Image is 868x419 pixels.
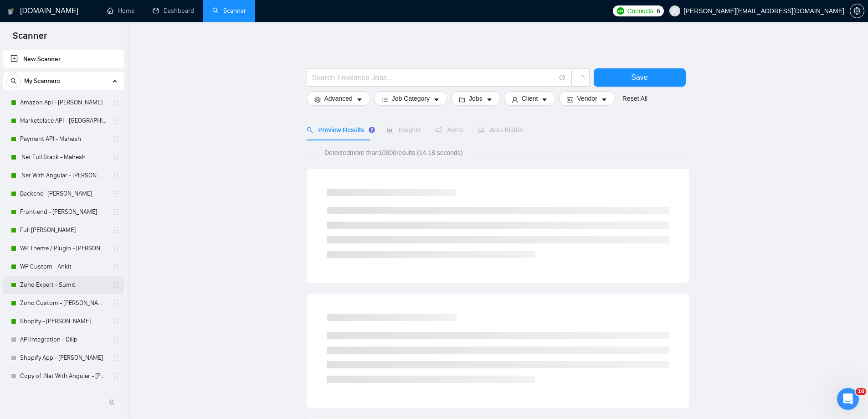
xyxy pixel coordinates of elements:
[622,93,647,103] a: Reset All
[559,91,615,106] button: idcardVendorcaret-down
[486,96,493,103] span: caret-down
[20,331,107,349] a: API Integration - Dilip
[20,185,107,203] a: Backend- [PERSON_NAME]
[387,126,421,134] span: Insights
[435,126,463,134] span: Alerts
[112,208,119,216] span: holder
[469,93,483,103] span: Jobs
[112,354,119,362] span: holder
[112,190,119,197] span: holder
[314,96,321,103] span: setting
[356,96,363,103] span: caret-down
[112,300,119,307] span: holder
[601,96,607,103] span: caret-down
[512,96,518,103] span: user
[10,50,117,68] a: New Scanner
[560,75,565,81] span: info-circle
[8,4,14,19] img: logo
[382,96,388,103] span: bars
[112,135,119,143] span: holder
[459,96,465,103] span: folder
[20,166,107,185] a: .Net With Angular - [PERSON_NAME]
[112,336,119,343] span: holder
[20,258,107,276] a: WP Custom - Ankit
[24,72,60,90] span: My Scanners
[672,8,678,14] span: user
[522,93,538,103] span: Client
[7,78,21,84] span: search
[112,372,119,380] span: holder
[837,388,859,410] iframe: Intercom live chat
[435,127,442,133] span: notification
[541,96,548,103] span: caret-down
[631,72,647,83] span: Save
[112,227,119,234] span: holder
[617,7,624,15] img: upwork-logo.png
[20,112,107,130] a: Marketplace API - [GEOGRAPHIC_DATA]
[433,96,440,103] span: caret-down
[20,130,107,148] a: Payment API - Mahesh
[112,281,119,289] span: holder
[20,221,107,239] a: Full [PERSON_NAME]
[850,7,864,15] span: setting
[3,50,124,68] li: New Scanner
[112,245,119,252] span: holder
[20,93,107,112] a: Amazon Api - [PERSON_NAME]
[856,388,866,395] span: 10
[318,148,469,158] span: Detected more than 10000 results (14.18 seconds)
[567,96,573,103] span: idcard
[374,91,447,106] button: barsJob Categorycaret-down
[307,127,313,133] span: search
[850,7,864,15] a: setting
[6,74,21,88] button: search
[324,93,353,103] span: Advanced
[20,349,107,367] a: Shopify App - [PERSON_NAME]
[112,318,119,325] span: holder
[627,6,655,16] span: Connects:
[212,7,246,15] a: searchScanner
[20,148,107,166] a: .Net Full Stack - Mahesh
[387,127,393,133] span: area-chart
[504,91,556,106] button: userClientcaret-down
[112,172,119,179] span: holder
[478,127,484,133] span: robot
[657,6,660,16] span: 6
[20,312,107,331] a: Shopify - [PERSON_NAME]
[107,7,134,15] a: homeHome
[5,29,54,48] span: Scanner
[368,126,376,134] div: Tooltip anchor
[153,7,194,15] a: dashboardDashboard
[20,239,107,258] a: WP Theme / Plugin - [PERSON_NAME]
[451,91,500,106] button: folderJobscaret-down
[3,72,124,385] li: My Scanners
[112,117,119,124] span: holder
[307,91,370,106] button: settingAdvancedcaret-down
[576,75,585,83] span: loading
[307,126,372,134] span: Preview Results
[20,276,107,294] a: Zoho Expert - Sumit
[20,203,107,221] a: Front-end - [PERSON_NAME]
[20,294,107,312] a: Zoho Custom - [PERSON_NAME]
[594,68,686,87] button: Save
[20,367,107,385] a: Copy of .Net With Angular - [PERSON_NAME]
[312,72,555,83] input: Search Freelance Jobs...
[112,154,119,161] span: holder
[392,93,430,103] span: Job Category
[112,263,119,270] span: holder
[478,126,523,134] span: Auto Bidder
[850,4,864,18] button: setting
[108,398,118,407] span: double-left
[577,93,597,103] span: Vendor
[112,99,119,106] span: holder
